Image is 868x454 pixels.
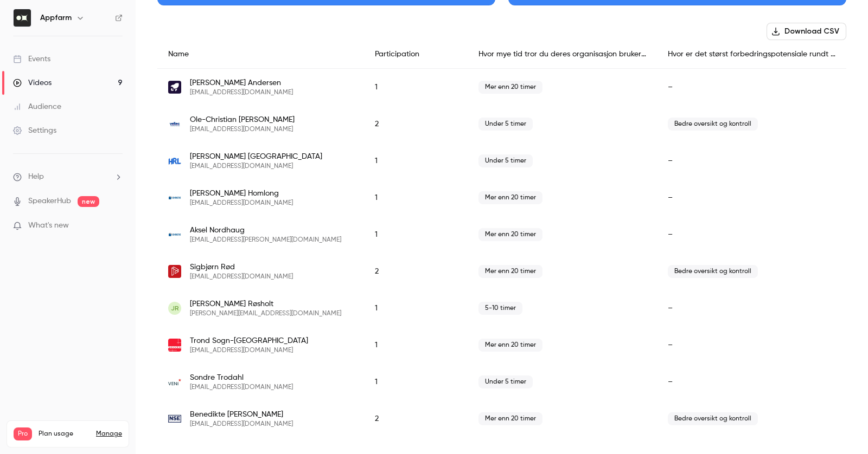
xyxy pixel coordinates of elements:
span: Under 5 timer [478,118,533,131]
div: – [657,69,846,106]
div: 1 [364,142,468,179]
span: [EMAIL_ADDRESS][DOMAIN_NAME] [190,346,308,355]
div: Videos [13,77,52,88]
div: Participation [364,40,468,69]
span: [EMAIL_ADDRESS][DOMAIN_NAME] [190,162,322,171]
div: aksel.nordhaug@christie.no [157,216,846,253]
span: [PERSON_NAME] Røsholt [190,299,341,309]
img: christie.no [168,191,181,204]
span: [EMAIL_ADDRESS][DOMAIN_NAME] [190,125,295,134]
div: – [657,290,846,327]
span: Mer enn 20 timer [478,265,542,278]
div: magnus@appfarm.io [157,69,846,106]
a: Manage [96,430,122,438]
span: [PERSON_NAME] Andersen [190,77,293,88]
span: Trond Sogn-[GEOGRAPHIC_DATA] [190,335,308,346]
span: Mer enn 20 timer [478,412,542,425]
span: Pro [14,427,32,440]
div: oda@veltec.com [157,106,846,142]
div: – [657,179,846,216]
img: veidekke.no [168,339,181,352]
span: [EMAIL_ADDRESS][DOMAIN_NAME] [190,420,293,429]
span: new [78,196,99,207]
div: Settings [13,125,56,136]
img: hrl.no [168,154,181,167]
span: Bedre oversikt og kontroll [668,118,758,131]
span: Under 5 timer [478,154,533,167]
div: lise.flatebo@hrl.no [157,142,846,179]
div: 2 [364,253,468,290]
span: [EMAIL_ADDRESS][PERSON_NAME][DOMAIN_NAME] [190,236,341,244]
span: Bedre oversikt og kontroll [668,412,758,425]
div: – [657,364,846,400]
div: 2 [364,106,468,142]
img: christie.no [168,228,181,241]
div: bjorn.homlong@christie.no [157,179,846,216]
span: [EMAIL_ADDRESS][DOMAIN_NAME] [190,88,293,97]
span: Mer enn 20 timer [478,81,542,94]
a: SpeakerHub [28,196,71,207]
div: – [657,327,846,364]
div: jon.rosholt@eliquo-pmi.com [157,290,846,327]
span: [PERSON_NAME] Homlong [190,188,293,199]
div: – [657,216,846,253]
div: 1 [364,216,468,253]
span: Help [28,171,44,183]
span: [PERSON_NAME] [GEOGRAPHIC_DATA] [190,151,322,162]
span: [EMAIL_ADDRESS][DOMAIN_NAME] [190,273,293,281]
li: help-dropdown-opener [13,171,123,183]
div: 1 [364,290,468,327]
img: park-anlegg.no [168,265,181,278]
span: What's new [28,220,69,231]
div: 1 [364,327,468,364]
span: 5-10 timer [478,302,522,315]
img: veni.no [168,375,181,388]
h6: Appfarm [40,12,72,23]
span: [PERSON_NAME][EMAIL_ADDRESS][DOMAIN_NAME] [190,309,341,318]
span: [EMAIL_ADDRESS][DOMAIN_NAME] [190,199,293,207]
div: sr@park-anlegg.no [157,253,846,290]
span: Sondre Trodahl [190,372,293,383]
span: Mer enn 20 timer [478,228,542,241]
div: – [657,142,846,179]
span: Mer enn 20 timer [478,191,542,204]
span: Sigbjørn Rød [190,262,293,273]
div: Events [13,54,50,64]
div: Hvor er det størst forbedringspotensiale rundt deres ressursplanlegging i dag? [657,40,846,69]
span: [EMAIL_ADDRESS][DOMAIN_NAME] [190,383,293,392]
div: Name [157,40,364,69]
button: Download CSV [767,23,846,40]
img: veltec.com [168,118,181,131]
span: JR [171,303,179,313]
div: trond.sogn-lunden@veidekke.no [157,327,846,364]
img: nsegruppen.no [168,412,181,425]
div: benedikte.nodland@nsegruppen.no [157,400,846,437]
div: 1 [364,364,468,400]
span: Bedre oversikt og kontroll [668,265,758,278]
span: Aksel Nordhaug [190,225,341,236]
span: Benedikte [PERSON_NAME] [190,409,293,420]
div: 1 [364,179,468,216]
span: Mer enn 20 timer [478,339,542,352]
img: appfarm.io [168,81,181,94]
span: Ole-Christian [PERSON_NAME] [190,114,295,125]
div: 1 [364,69,468,106]
img: Appfarm [14,9,31,27]
div: Hvor mye tid tror du deres organisasjon bruker på ressursplanlegging hver uke? [468,40,657,69]
div: st@veni.no [157,364,846,400]
div: Audience [13,101,61,112]
span: Under 5 timer [478,375,533,388]
span: Plan usage [39,430,90,438]
div: 2 [364,400,468,437]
